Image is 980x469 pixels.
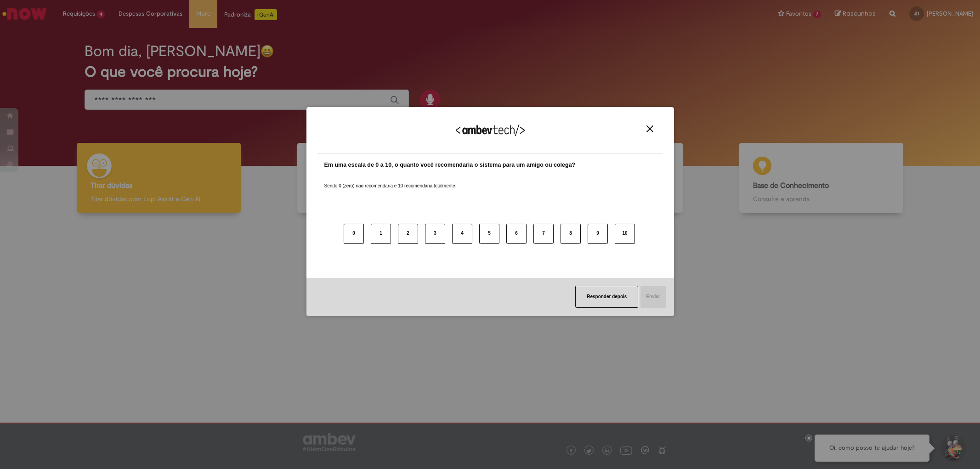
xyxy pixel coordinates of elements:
[344,224,364,244] button: 0
[479,224,499,244] button: 5
[324,161,576,170] label: Em uma escala de 0 a 10, o quanto você recomendaria o sistema para um amigo ou colega?
[588,224,608,244] button: 9
[561,224,581,244] button: 8
[371,224,391,244] button: 1
[452,224,472,244] button: 4
[615,224,635,244] button: 10
[506,224,527,244] button: 6
[398,224,418,244] button: 2
[533,224,554,244] button: 7
[575,286,638,308] button: Responder depois
[456,124,525,136] img: Logo Ambevtech
[646,125,653,132] img: Close
[425,224,445,244] button: 3
[324,172,457,189] label: Sendo 0 (zero) não recomendaria e 10 recomendaria totalmente.
[644,125,656,133] button: Close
